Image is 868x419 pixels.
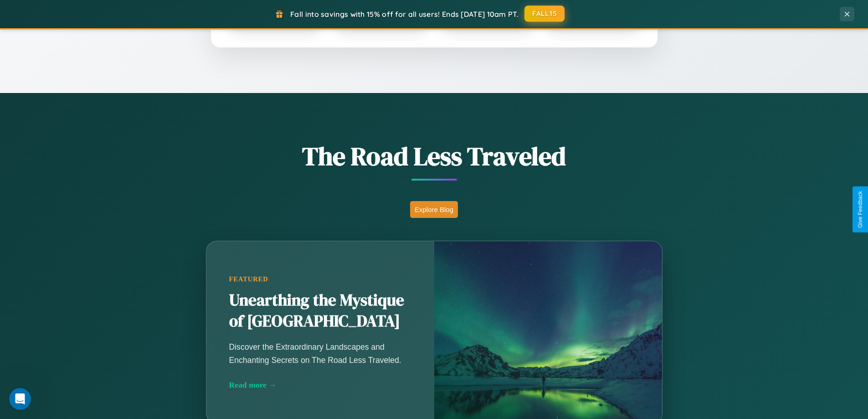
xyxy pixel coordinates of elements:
[410,201,458,218] button: Explore Blog
[857,191,863,228] div: Give Feedback
[229,380,411,390] div: Read more →
[161,139,708,174] h1: The Road Less Traveled
[229,275,411,283] div: Featured
[524,5,565,22] button: FALL15
[229,290,411,332] h2: Unearthing the Mystique of [GEOGRAPHIC_DATA]
[229,341,411,366] p: Discover the Extraordinary Landscapes and Enchanting Secrets on The Road Less Traveled.
[290,10,519,19] span: Fall into savings with 15% off for all users! Ends [DATE] 10am PT.
[9,388,31,410] iframe: Intercom live chat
